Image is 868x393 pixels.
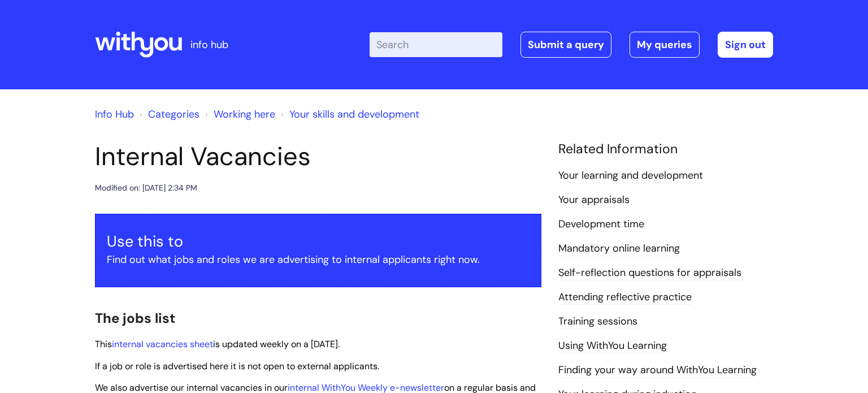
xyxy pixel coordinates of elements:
[137,105,199,123] li: Solution home
[107,251,530,269] p: Find out what jobs and roles we are advertising to internal applicants right now.
[107,232,530,251] h3: Use this to
[202,105,275,123] li: Working here
[95,107,134,121] a: Info Hub
[148,107,199,121] a: Categories
[718,32,773,58] a: Sign out
[558,339,667,353] a: Using WithYou Learning
[558,266,741,280] a: Self-reflection questions for appraisals
[558,241,680,256] a: Mandatory online learning
[630,32,700,58] a: My queries
[558,217,644,232] a: Development time
[112,338,213,350] a: internal vacancies sheet
[190,36,228,54] p: info hub
[95,309,175,327] span: The jobs list
[370,32,502,57] input: Search
[558,169,703,183] a: Your learning and development
[95,181,197,195] div: Modified on: [DATE] 2:34 PM
[558,193,630,208] a: Your appraisals
[289,107,419,121] a: Your skills and development
[558,290,692,305] a: Attending reflective practice
[558,363,757,378] a: Finding your way around WithYou Learning
[558,141,773,157] h4: Related Information
[558,314,637,329] a: Training sessions
[95,141,541,172] h1: Internal Vacancies
[370,32,773,58] div: | -
[95,338,340,350] span: This is updated weekly on a [DATE].
[278,105,419,123] li: Your skills and development
[95,360,379,372] span: If a job or role is advertised here it is not open to external applicants.
[214,107,275,121] a: Working here
[520,32,611,58] a: Submit a query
